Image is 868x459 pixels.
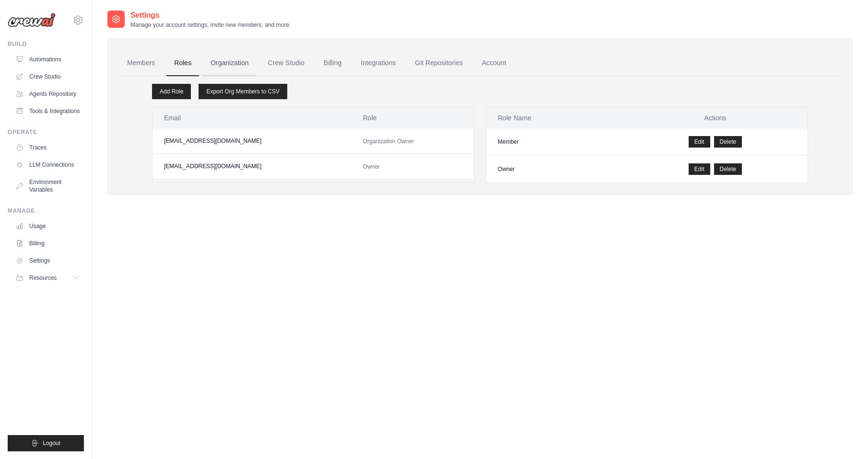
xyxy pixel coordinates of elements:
a: Organization [203,50,256,76]
button: Delete [714,136,742,148]
a: Usage [12,218,84,234]
img: Logo [8,13,56,27]
td: Owner [486,156,623,183]
th: Role Name [486,107,623,128]
a: Account [474,50,514,76]
th: Email [152,107,352,128]
a: Add Role [152,84,191,99]
a: Settings [12,253,84,268]
a: Environment Variables [12,174,84,197]
a: Agents Repository [12,86,84,102]
td: [EMAIL_ADDRESS][DOMAIN_NAME] [152,154,352,179]
a: Automations [12,52,84,67]
p: Manage your account settings, invite new members, and more. [130,21,291,29]
button: Logout [8,435,84,451]
a: Crew Studio [12,69,84,84]
a: Integrations [353,50,403,76]
div: Operate [8,128,84,136]
div: Build [8,40,84,48]
div: Manage [8,207,84,215]
a: Edit [689,163,710,175]
a: Traces [12,140,84,155]
th: Role [352,107,474,128]
a: Edit [689,136,710,148]
span: Logout [43,439,60,447]
a: Tools & Integrations [12,103,84,119]
a: Git Repositories [407,50,470,76]
a: Export Org Members to CSV [199,84,287,99]
button: Resources [12,270,84,286]
h2: Settings [130,10,291,21]
td: [EMAIL_ADDRESS][DOMAIN_NAME] [152,128,352,154]
span: Owner [363,163,380,170]
a: Members [119,50,163,76]
a: Crew Studio [260,50,312,76]
a: Billing [12,236,84,251]
td: Member [486,128,623,156]
a: Roles [166,50,199,76]
span: Organization Owner [363,138,414,145]
th: Actions [623,107,808,128]
a: LLM Connections [12,157,84,172]
button: Delete [714,163,742,175]
a: Billing [316,50,349,76]
span: Resources [29,274,57,282]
